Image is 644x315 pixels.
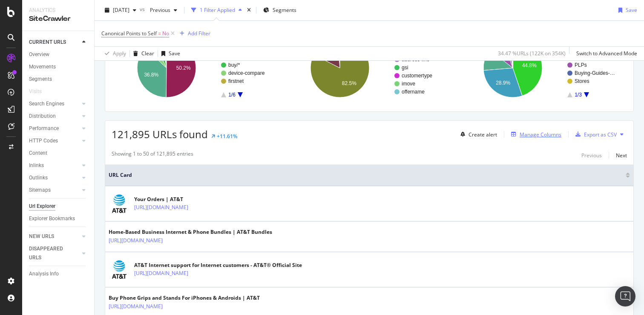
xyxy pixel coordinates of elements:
text: 44.8% [522,62,537,68]
a: Sitemaps [29,186,80,195]
a: Url Explorer [29,202,88,211]
div: Analytics [29,7,87,14]
text: gsi [402,65,408,71]
a: Search Engines [29,99,80,108]
a: HTTP Codes [29,136,80,145]
div: Your Orders | AT&T [134,196,225,203]
svg: A chart. [285,31,452,105]
div: Analysis Info [29,270,59,278]
text: 1/3 [575,92,582,98]
text: 1/6 [228,92,236,98]
div: Create alert [469,131,497,138]
div: +11.61% [217,133,237,140]
div: Export as CSV [584,131,617,138]
text: buy/* [228,62,240,68]
button: Segments [260,3,300,17]
span: URL Card [109,171,624,179]
button: Switch to Advanced Mode [573,47,637,60]
text: Stores [575,78,589,84]
text: 36.8% [144,72,158,78]
span: 2025 Oct. 5th [113,6,129,14]
div: Performance [29,124,59,133]
div: NEW URLS [29,232,54,241]
div: Segments [29,75,52,84]
button: Add Filter [176,28,210,39]
div: Clear [141,50,154,57]
a: [URL][DOMAIN_NAME] [134,269,188,278]
img: main image [109,193,130,214]
a: Overview [29,50,88,59]
a: Explorer Bookmarks [29,214,88,223]
a: [URL][DOMAIN_NAME] [109,236,163,245]
div: Manage Columns [520,131,561,138]
a: [URL][DOMAIN_NAME] [109,302,163,311]
img: main image [109,259,130,280]
div: CURRENT URLS [29,38,66,47]
span: No [162,28,169,40]
text: 28.9% [496,80,510,86]
div: Inlinks [29,161,44,170]
div: Save [626,6,637,14]
text: PLPs [575,62,587,68]
div: Explorer Bookmarks [29,214,75,223]
button: Export as CSV [572,128,617,141]
a: DISAPPEARED URLS [29,244,80,262]
text: address-line [402,57,430,62]
div: Movements [29,62,56,71]
div: Previous [581,152,602,159]
div: Switch to Advanced Mode [576,50,637,57]
svg: A chart. [112,31,279,105]
button: Manage Columns [508,129,561,139]
a: Visits [29,87,50,96]
a: Segments [29,75,88,84]
a: CURRENT URLS [29,38,80,47]
button: Clear [130,47,154,60]
div: Distribution [29,112,56,121]
button: Previous [581,150,602,160]
a: [URL][DOMAIN_NAME] [134,203,188,212]
span: Previous [147,6,170,14]
div: Sitemaps [29,186,51,195]
text: imove [402,81,415,87]
button: Previous [147,3,181,17]
div: A chart. [458,31,625,105]
button: [DATE] [101,3,140,17]
span: Segments [273,6,296,14]
a: Outlinks [29,173,80,182]
button: Save [158,47,180,60]
text: offername [402,89,425,95]
a: Content [29,149,88,158]
div: times [245,6,253,14]
span: vs [140,6,147,13]
a: Inlinks [29,161,80,170]
div: Overview [29,50,49,59]
div: Url Explorer [29,202,55,211]
a: Movements [29,62,88,71]
div: Open Intercom Messenger [615,286,635,306]
div: Home-Based Business Internet & Phone Bundles | AT&T Bundles [109,228,272,236]
text: firstnet [228,78,244,84]
div: Visits [29,87,42,96]
div: Showing 1 to 50 of 121,895 entries [112,150,193,160]
text: customertype [402,73,432,79]
a: Analysis Info [29,270,88,278]
div: SiteCrawler [29,14,87,24]
button: 1 Filter Applied [188,3,245,17]
button: Apply [101,47,126,60]
text: 82.5% [342,80,356,86]
div: 1 Filter Applied [200,6,235,14]
div: DISAPPEARED URLS [29,244,72,262]
div: Save [169,50,180,57]
button: Save [615,3,637,17]
div: HTTP Codes [29,136,58,145]
button: Create alert [457,128,497,141]
a: Distribution [29,112,80,121]
text: Buying-Guides-… [575,70,615,76]
div: Apply [113,50,126,57]
div: Next [616,152,627,159]
text: 50.2% [176,65,191,71]
button: Next [616,150,627,160]
div: Buy Phone Grips and Stands For iPhones & Androids | AT&T [109,294,260,302]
